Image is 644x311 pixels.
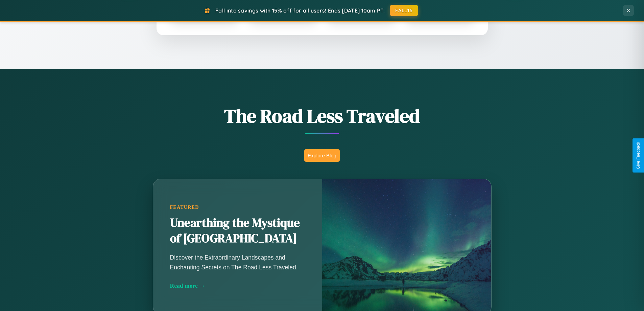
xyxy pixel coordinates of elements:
span: Fall into savings with 15% off for all users! Ends [DATE] 10am PT. [215,7,385,14]
h2: Unearthing the Mystique of [GEOGRAPHIC_DATA] [170,215,305,246]
p: Discover the Extraordinary Landscapes and Enchanting Secrets on The Road Less Traveled. [170,253,305,272]
button: FALL15 [390,5,418,16]
div: Featured [170,204,305,210]
div: Give Feedback [636,142,641,169]
div: Read more → [170,282,305,289]
button: Explore Blog [304,149,340,162]
h1: The Road Less Traveled [119,103,525,129]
